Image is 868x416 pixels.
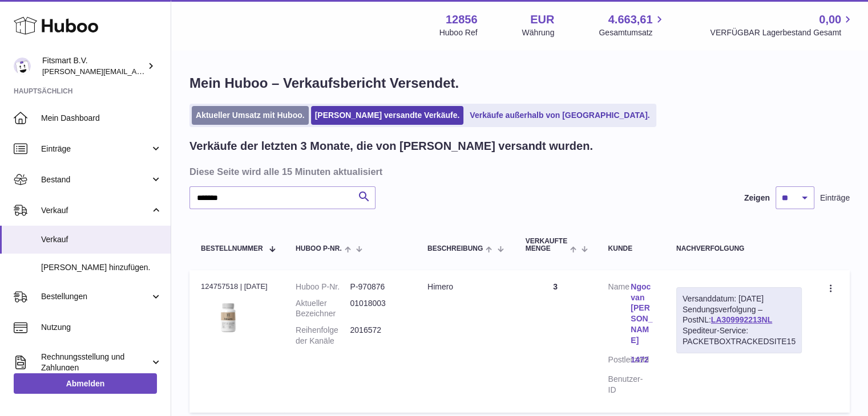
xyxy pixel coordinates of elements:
div: Spediteur-Service: PACKETBOXTRACKEDSITE15 [683,325,796,347]
div: 124757518 | [DATE] [201,282,273,292]
span: 4.663,61 [608,12,653,27]
div: Kunde [608,245,653,252]
label: Zeigen [744,193,770,203]
img: jonathan@leaderoo.com [14,58,31,75]
dt: Name [608,282,631,349]
a: LA309992213NL [711,315,772,324]
dd: 01018003 [350,298,404,320]
a: Abmelden [14,373,157,394]
a: Ngoc van [PERSON_NAME] [631,282,653,346]
div: Nachverfolgung [676,245,802,252]
span: 0,00 [819,12,841,27]
div: Fitsmart B.V. [42,55,145,77]
dt: Reihenfolge der Kanäle [296,325,350,346]
span: [PERSON_NAME] hinzufügen. [41,262,162,273]
h2: Verkäufe der letzten 3 Monate, die von [PERSON_NAME] versandt wurden. [189,138,593,154]
div: Himero [427,282,503,292]
div: Währung [522,27,555,38]
div: Sendungsverfolgung – PostNL: [676,287,802,353]
span: Verkaufte Menge [526,238,567,252]
span: Huboo P-Nr. [296,245,342,252]
span: Einträge [41,144,150,154]
span: Rechnungsstellung und Zahlungen [41,352,150,373]
dt: Huboo P-Nr. [296,282,350,292]
dt: Postleitzahl [608,354,631,368]
span: Verkauf [41,234,162,245]
span: Gesamtumsatz [599,27,665,38]
span: Bestellnummer [201,245,263,252]
a: 4.663,61 Gesamtumsatz [599,12,665,38]
a: Verkäufe außerhalb von [GEOGRAPHIC_DATA]. [466,106,653,125]
span: [PERSON_NAME][EMAIL_ADDRESS][DOMAIN_NAME] [42,67,229,76]
dd: P-970876 [350,282,404,292]
h3: Diese Seite wird alle 15 Minuten aktualisiert [189,165,847,178]
dd: 2016572 [350,325,404,346]
div: Huboo Ref [439,27,478,38]
span: Verkauf [41,205,150,216]
span: Bestand [41,174,150,185]
span: Nutzung [41,322,162,333]
td: 3 [514,270,597,413]
span: Mein Dashboard [41,113,162,124]
h1: Mein Huboo – Verkaufsbericht Versendet. [189,74,850,92]
span: Bestellungen [41,291,150,302]
strong: 12856 [446,12,478,27]
div: Versanddatum: [DATE] [683,293,796,304]
a: 1472 [631,354,653,365]
a: [PERSON_NAME] versandte Verkäufe. [311,106,464,125]
img: 128561711358723.png [201,295,258,337]
a: 0,00 VERFÜGBAR Lagerbestand Gesamt [710,12,854,38]
span: Beschreibung [427,245,483,252]
dt: Benutzer-ID [608,374,631,395]
dt: Aktueller Bezeichner [296,298,350,320]
strong: EUR [530,12,554,27]
span: VERFÜGBAR Lagerbestand Gesamt [710,27,854,38]
span: Einträge [820,193,850,203]
a: Aktueller Umsatz mit Huboo. [192,106,309,125]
